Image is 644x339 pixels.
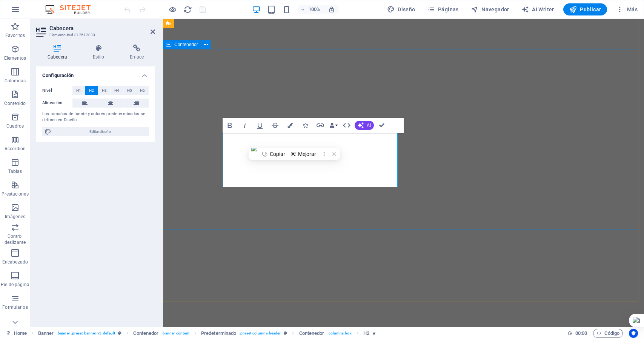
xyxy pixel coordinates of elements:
[5,146,26,152] p: Accordion
[593,329,623,338] button: Código
[375,118,389,133] button: Confirm (Ctrl+⏎)
[299,329,324,338] span: Haz clic para seleccionar y doble clic para editar
[298,118,312,133] button: Icons
[4,55,26,61] p: Elementos
[118,331,121,335] i: Este elemento es un preajuste personalizable
[118,45,155,60] h4: Enlace
[283,118,297,133] button: Colors
[174,42,198,47] span: Contenedor
[6,123,24,129] p: Cuadros
[49,32,140,39] h3: Elemento #ed-817512033
[2,191,28,197] p: Prestaciones
[42,99,72,108] label: Alineación
[284,331,287,335] i: Este elemento es un preajuste personalizable
[575,329,587,338] span: 00 00
[49,25,155,32] h2: Cabecera
[5,32,25,39] p: Favoritos
[183,5,192,14] button: reload
[136,86,149,95] button: H6
[114,86,119,95] span: H4
[5,78,26,84] p: Columnas
[76,86,81,95] span: H1
[239,329,281,338] span: . preset-columns-header
[72,86,85,95] button: H1
[223,118,237,133] button: Bold (Ctrl+B)
[42,111,149,123] div: Los tamaños de fuente y colores predeterminados se definen en Diseño.
[468,3,512,15] button: Navegador
[629,329,638,338] button: Usercentrics
[253,118,267,133] button: Underline (Ctrl+U)
[38,329,376,338] nav: breadcrumb
[57,329,115,338] span: . banner .preset-banner-v3-default
[81,45,119,60] h4: Estilo
[36,45,81,60] h4: Cabecera
[313,118,327,133] button: Link
[297,5,324,14] button: 100%
[327,329,352,338] span: . columns-box
[201,329,236,338] span: Haz clic para seleccionar y doble clic para editar
[569,6,601,13] span: Publicar
[424,3,462,15] button: Páginas
[238,118,252,133] button: Italic (Ctrl+I)
[54,127,147,136] span: Editar diseño
[85,86,98,95] button: H2
[5,214,25,220] p: Imágenes
[427,6,459,13] span: Páginas
[140,86,145,95] span: H6
[616,6,638,13] span: Más
[43,5,100,14] img: Editor Logo
[521,6,554,13] span: AI Writer
[36,66,155,80] h4: Configuración
[42,127,149,136] button: Editar diseño
[596,329,619,338] span: Código
[309,5,321,14] h6: 100%
[340,118,354,133] button: HTML
[111,86,123,95] button: H4
[38,329,54,338] span: Haz clic para seleccionar y doble clic para editar
[613,3,641,15] button: Más
[384,3,418,15] button: Diseño
[563,3,607,15] button: Publicar
[123,86,136,95] button: H5
[363,329,369,338] span: Haz clic para seleccionar y doble clic para editar
[102,86,107,95] span: H3
[471,6,509,13] span: Navegador
[4,100,26,106] p: Contenido
[355,121,374,130] button: AI
[133,329,158,338] span: Haz clic para seleccionar y doble clic para editar
[387,6,415,13] span: Diseño
[161,329,189,338] span: . banner-content
[2,304,28,310] p: Formularios
[328,118,339,133] button: Data Bindings
[372,331,376,335] i: El elemento contiene una animación
[8,168,22,174] p: Tablas
[127,86,132,95] span: H5
[518,3,557,15] button: AI Writer
[6,329,27,338] a: Haz clic para cancelar la selección y doble clic para abrir páginas
[268,118,282,133] button: Strikethrough
[2,259,28,265] p: Encabezado
[89,86,94,95] span: H2
[98,86,111,95] button: H3
[1,282,29,288] p: Pie de página
[581,330,582,336] span: :
[42,86,72,95] label: Nivel
[367,123,371,128] span: AI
